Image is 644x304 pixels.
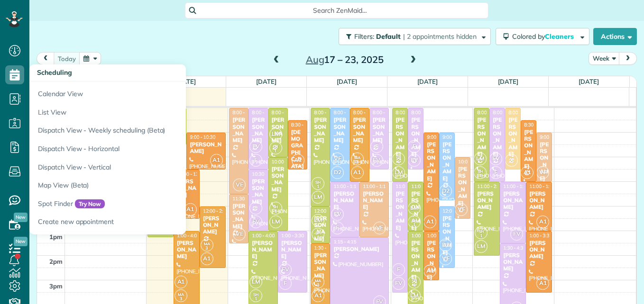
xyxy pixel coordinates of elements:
[333,109,359,116] span: 8:00 - 11:00
[306,54,324,65] span: Aug
[333,116,347,144] div: [PERSON_NAME]
[203,208,229,214] span: 12:00 - 2:30
[14,213,28,222] span: New
[252,109,277,116] span: 8:00 - 10:30
[412,218,417,223] span: SH
[392,263,405,276] span: F
[370,154,383,167] span: FV
[477,183,503,189] span: 11:00 - 2:00
[423,265,436,277] span: A1
[503,245,526,251] span: 1:30 - 4:30
[478,229,484,234] span: SH
[439,239,452,251] span: D2
[474,152,487,165] span: LM
[49,233,63,241] span: 1pm
[333,246,386,252] div: [PERSON_NAME]
[29,81,267,103] a: Calendar View
[177,232,200,239] span: 1:00 - 4:00
[331,166,344,179] span: D2
[408,154,421,167] span: FV
[496,28,589,45] button: Colored byCleaners
[269,128,282,141] span: LM
[270,147,282,156] small: 1
[475,240,488,253] span: LM
[351,166,364,179] span: A1
[373,222,386,234] span: VE
[396,109,421,116] span: 8:00 - 11:00
[403,32,477,41] span: | 2 appointments hidden
[412,278,417,283] span: SH
[252,232,275,239] span: 1:00 - 4:00
[426,141,436,182] div: [PERSON_NAME]
[313,252,327,279] div: [PERSON_NAME]
[29,140,267,158] a: Dispatch View - Horizontal
[29,195,267,213] a: Spot FinderTry Now
[54,52,80,65] button: today
[37,68,72,77] span: Scheduling
[442,134,468,140] span: 9:00 - 11:45
[29,176,267,195] a: Map View (Beta)
[354,32,374,41] span: Filters:
[411,116,421,157] div: [PERSON_NAME]
[521,166,534,179] span: A1
[271,166,285,193] div: [PERSON_NAME]
[312,233,324,242] small: 1
[474,171,486,180] small: 1
[427,134,450,140] span: 9:00 - 1:00
[489,166,502,179] span: F
[411,232,434,239] span: 1:00 - 4:00
[189,141,222,155] div: [PERSON_NAME]
[256,78,276,85] a: [DATE]
[351,158,363,167] small: 3
[417,78,438,85] a: [DATE]
[458,159,487,165] span: 10:00 - 12:30
[315,278,321,283] span: MA
[333,239,356,245] span: 1:15 - 4:15
[334,28,491,45] a: Filters: Default | 2 appointments hidden
[442,141,452,182] div: [PERSON_NAME]
[442,208,468,214] span: 12:00 - 2:30
[190,134,215,140] span: 9:00 - 10:30
[252,171,277,177] span: 10:30 - 1:00
[536,277,549,290] span: A1
[396,155,402,160] span: SH
[536,166,549,179] span: VE
[176,178,197,198] div: [PERSON_NAME]
[333,190,357,211] div: [PERSON_NAME]
[253,292,259,297] span: SH
[354,155,360,160] span: MA
[315,179,321,185] span: SH
[373,109,398,116] span: 8:00 - 10:30
[291,129,304,197] div: [DEMOGRAPHIC_DATA][PERSON_NAME]
[529,183,555,189] span: 11:00 - 1:00
[249,154,262,167] span: F
[503,190,523,211] div: [PERSON_NAME]
[314,245,337,251] span: 1:30 - 4:00
[233,179,246,191] span: VE
[37,52,55,65] button: prev
[395,116,405,157] div: [PERSON_NAME]
[510,228,523,241] span: FV
[251,240,275,260] div: [PERSON_NAME]
[177,171,205,177] span: 10:30 - 12:30
[331,152,344,165] span: VE
[314,109,340,116] span: 8:00 - 12:00
[315,230,321,235] span: SH
[232,109,258,116] span: 8:00 - 11:30
[393,158,405,167] small: 1
[529,232,552,239] span: 1:00 - 3:30
[175,276,187,288] span: A1
[411,183,437,189] span: 11:00 - 1:00
[529,190,549,211] div: [PERSON_NAME]
[29,158,267,177] a: Dispatch View - Vertical
[503,183,529,189] span: 11:00 - 1:30
[176,240,197,260] div: [PERSON_NAME]
[529,240,549,260] div: [PERSON_NAME]
[175,295,187,304] small: 3
[524,129,534,170] div: [PERSON_NAME]
[395,190,405,231] div: [PERSON_NAME]
[353,109,379,116] span: 8:00 - 11:00
[478,169,483,174] span: SH
[524,122,550,128] span: 8:30 - 11:00
[232,203,246,230] div: [PERSON_NAME]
